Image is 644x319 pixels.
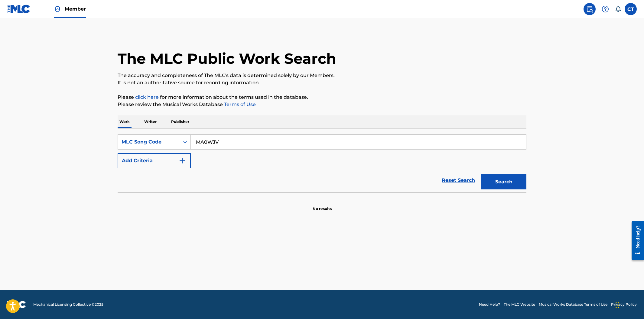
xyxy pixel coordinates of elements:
[625,3,637,15] div: User Menu
[504,302,535,307] a: The MLC Website
[599,3,611,15] div: Help
[169,115,191,128] p: Publisher
[7,301,26,308] img: logo
[122,138,176,146] div: MLC Song Code
[615,6,621,12] div: Notifications
[118,115,132,128] p: Work
[586,5,593,13] img: search
[313,199,332,211] p: No results
[118,72,526,79] p: The accuracy and completeness of The MLC's data is determined solely by our Members.
[584,3,596,15] a: Public Search
[611,302,637,307] a: Privacy Policy
[179,157,186,164] img: 9d2ae6d4665cec9f34b9.svg
[439,174,478,187] a: Reset Search
[54,5,61,13] img: Top Rightsholder
[539,302,607,307] a: Musical Works Database Terms of Use
[118,134,526,192] form: Search Form
[616,296,619,314] div: Drag
[118,153,191,168] button: Add Criteria
[65,5,86,12] span: Member
[33,302,103,307] span: Mechanical Licensing Collective © 2025
[481,174,526,189] button: Search
[142,115,158,128] p: Writer
[118,101,526,108] p: Please review the Musical Works Database
[7,5,31,13] img: MLC Logo
[118,50,336,68] h1: The MLC Public Work Search
[479,302,500,307] a: Need Help?
[602,5,609,13] img: help
[627,216,644,265] iframe: Resource Center
[614,290,644,319] iframe: Chat Widget
[118,94,526,101] p: Please for more information about the terms used in the database.
[118,79,526,86] p: It is not an authoritative source for recording information.
[223,101,256,107] a: Terms of Use
[135,94,159,100] a: click here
